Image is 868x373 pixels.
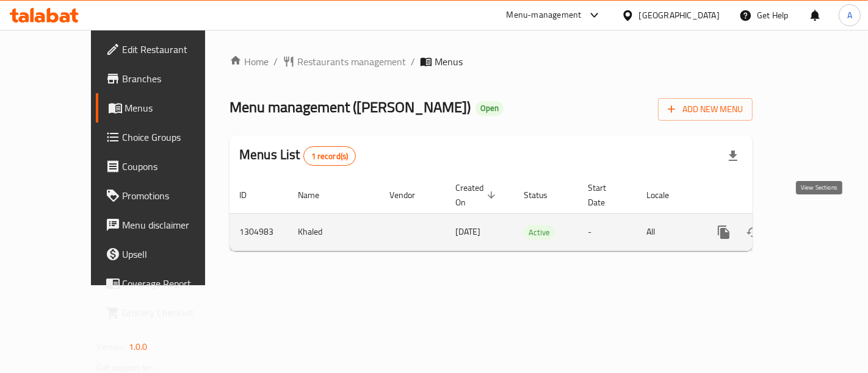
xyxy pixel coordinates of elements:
[588,180,622,210] span: Start Date
[288,213,380,250] td: Khaled
[507,8,582,23] div: Menu-management
[230,213,288,250] td: 1304983
[476,103,504,113] span: Open
[123,276,226,291] span: Coverage Report
[455,180,499,210] span: Created On
[96,210,236,240] a: Menu disclaimer
[96,123,236,152] a: Choice Groups
[298,188,335,202] span: Name
[123,130,226,144] span: Choice Groups
[524,225,555,240] div: Active
[524,188,563,202] span: Status
[718,141,748,171] div: Export file
[455,224,480,240] span: [DATE]
[96,269,236,298] a: Coverage Report
[739,218,768,247] button: Change Status
[668,102,743,117] span: Add New Menu
[273,54,278,69] li: /
[709,218,739,247] button: more
[123,188,226,203] span: Promotions
[239,146,356,166] h2: Menus List
[96,240,236,269] a: Upsell
[96,35,236,64] a: Edit Restaurant
[303,146,356,166] div: Total records count
[578,213,637,250] td: -
[96,93,236,123] a: Menus
[411,54,415,69] li: /
[239,188,262,202] span: ID
[283,54,406,69] a: Restaurants management
[637,213,700,250] td: All
[304,151,356,162] span: 1 record(s)
[230,54,753,69] nav: breadcrumb
[96,298,236,327] a: Grocery Checklist
[524,226,555,240] span: Active
[646,188,685,202] span: Locale
[123,218,226,232] span: Menu disclaimer
[435,54,463,69] span: Menus
[123,71,226,86] span: Branches
[123,42,226,57] span: Edit Restaurant
[125,101,226,115] span: Menus
[123,159,226,174] span: Coupons
[230,93,471,121] span: Menu management ( [PERSON_NAME] )
[230,177,836,251] table: enhanced table
[96,181,236,210] a: Promotions
[230,54,269,69] a: Home
[297,54,406,69] span: Restaurants management
[129,339,148,355] span: 1.0.0
[123,247,226,261] span: Upsell
[96,64,236,93] a: Branches
[123,305,226,320] span: Grocery Checklist
[639,9,720,22] div: [GEOGRAPHIC_DATA]
[476,101,504,116] div: Open
[658,98,753,121] button: Add New Menu
[389,188,431,202] span: Vendor
[96,152,236,181] a: Coupons
[847,9,852,22] span: A
[97,339,127,355] span: Version:
[700,177,836,214] th: Actions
